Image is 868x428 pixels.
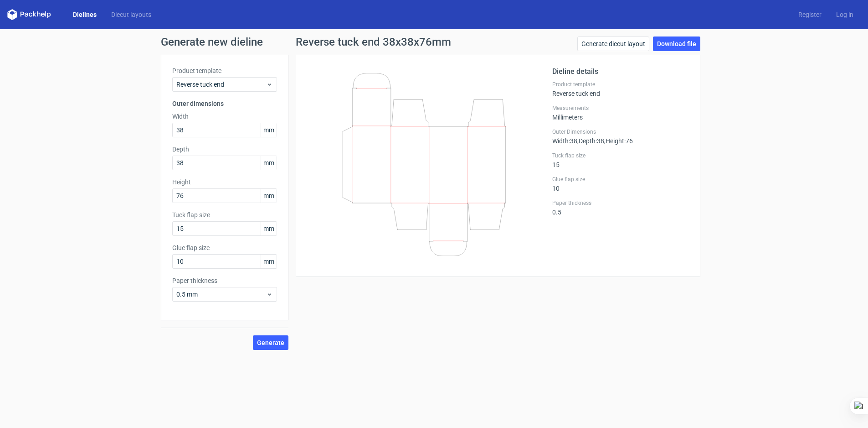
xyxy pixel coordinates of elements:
[552,199,689,207] label: Paper thickness
[552,104,689,121] div: Millimeters
[172,210,277,219] label: Tuck flap size
[104,10,159,19] a: Diecut layouts
[552,199,689,216] div: 0.5
[829,10,861,19] a: Log in
[261,189,277,203] span: mm
[172,243,277,252] label: Glue flap size
[552,81,689,88] label: Product template
[552,152,689,159] label: Tuck flap size
[577,37,649,51] a: Generate diecut layout
[257,339,284,346] span: Generate
[577,137,604,145] span: , Depth : 38
[172,177,277,187] label: Height
[604,137,633,145] span: , Height : 76
[552,128,689,136] label: Outer Dimensions
[552,176,689,192] div: 10
[552,152,689,168] div: 15
[261,123,277,137] span: mm
[253,335,288,350] button: Generate
[172,66,277,75] label: Product template
[161,37,708,47] h1: Generate new dieline
[172,276,277,285] label: Paper thickness
[552,66,689,77] h2: Dieline details
[176,80,266,89] span: Reverse tuck end
[552,81,689,97] div: Reverse tuck end
[261,222,277,235] span: mm
[172,145,277,154] label: Depth
[791,10,829,19] a: Register
[552,176,689,183] label: Glue flap size
[261,255,277,268] span: mm
[172,112,277,121] label: Width
[552,104,689,112] label: Measurements
[296,37,451,47] h1: Reverse tuck end 38x38x76mm
[552,137,577,145] span: Width : 38
[172,99,277,108] h3: Outer dimensions
[66,10,104,19] a: Dielines
[176,290,266,299] span: 0.5 mm
[653,37,700,51] a: Download file
[261,156,277,170] span: mm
